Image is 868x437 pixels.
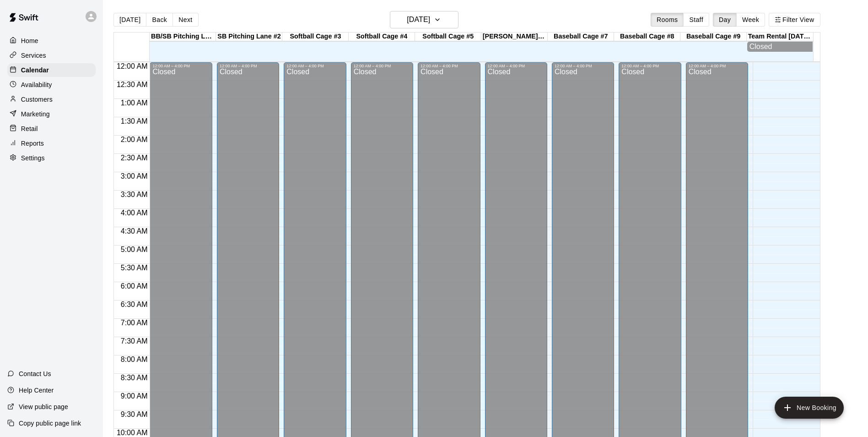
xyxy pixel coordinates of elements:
span: 9:00 AM [119,392,150,400]
button: Day [713,13,737,27]
span: 6:30 AM [119,300,150,308]
div: Closed [749,43,810,51]
div: Softball Cage #3 [282,33,349,41]
p: Copy public page link [19,419,81,428]
a: Settings [7,151,96,165]
span: 5:00 AM [119,246,150,253]
span: 2:30 AM [119,154,150,162]
div: Baseball Cage #8 [614,33,680,41]
span: 4:30 AM [119,227,150,235]
span: 1:00 AM [119,99,150,107]
button: Rooms [651,13,684,27]
a: Reports [7,137,96,150]
span: 7:00 AM [119,319,150,327]
p: Availability [21,80,52,89]
a: Customers [7,93,96,106]
span: 7:30 AM [119,337,150,345]
button: [DATE] [390,11,458,28]
p: Contact Us [19,369,51,378]
div: Softball Cage #4 [349,33,415,41]
a: Marketing [7,107,96,121]
div: [PERSON_NAME] #6 [481,33,548,41]
h6: [DATE] [407,13,430,26]
button: Back [146,13,173,27]
div: Baseball Cage #9 [680,33,747,41]
div: 12:00 AM – 4:00 PM [220,64,276,68]
button: Next [173,13,198,27]
a: Retail [7,122,96,136]
div: 12:00 AM – 4:00 PM [354,64,410,68]
p: Retail [21,124,38,133]
button: add [775,397,844,419]
div: 12:00 AM – 4:00 PM [421,64,477,68]
span: 3:30 AM [119,191,150,198]
a: Services [7,49,96,62]
span: 8:30 AM [119,374,150,382]
span: 3:00 AM [119,172,150,180]
p: Home [21,36,38,45]
span: 12:00 AM [114,62,150,70]
p: Settings [21,153,45,163]
div: 12:00 AM – 4:00 PM [488,64,545,68]
p: Customers [21,95,53,104]
button: Week [736,13,765,27]
span: 12:30 AM [114,81,150,88]
div: 12:00 AM – 4:00 PM [555,64,611,68]
span: 2:00 AM [119,136,150,143]
span: 4:00 AM [119,209,150,217]
span: 6:00 AM [119,282,150,290]
div: 12:00 AM – 4:00 PM [286,64,343,68]
span: 10:00 AM [114,429,150,437]
div: BB/SB Pitching Lane #1 [150,33,216,41]
span: 9:30 AM [119,410,150,418]
div: Team Rental [DATE] Special (2 Hours) [747,33,813,41]
span: 8:00 AM [119,355,150,363]
button: [DATE] [113,13,146,27]
div: SB Pitching Lane #2 [216,33,282,41]
div: 12:00 AM – 4:00 PM [689,64,745,68]
a: Calendar [7,63,96,77]
p: Reports [21,139,44,148]
span: 5:30 AM [119,264,150,272]
p: View public page [19,402,68,411]
p: Marketing [21,109,50,119]
button: Filter View [769,13,820,27]
div: Baseball Cage #7 [548,33,614,41]
a: Home [7,34,96,48]
div: Softball Cage #5 [415,33,481,41]
p: Calendar [21,66,49,75]
p: Help Center [19,386,54,395]
p: Services [21,51,46,60]
button: Staff [683,13,709,27]
span: 1:30 AM [119,117,150,125]
a: Availability [7,78,96,92]
div: 12:00 AM – 4:00 PM [621,64,678,68]
div: 12:00 AM – 4:00 PM [152,64,209,68]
